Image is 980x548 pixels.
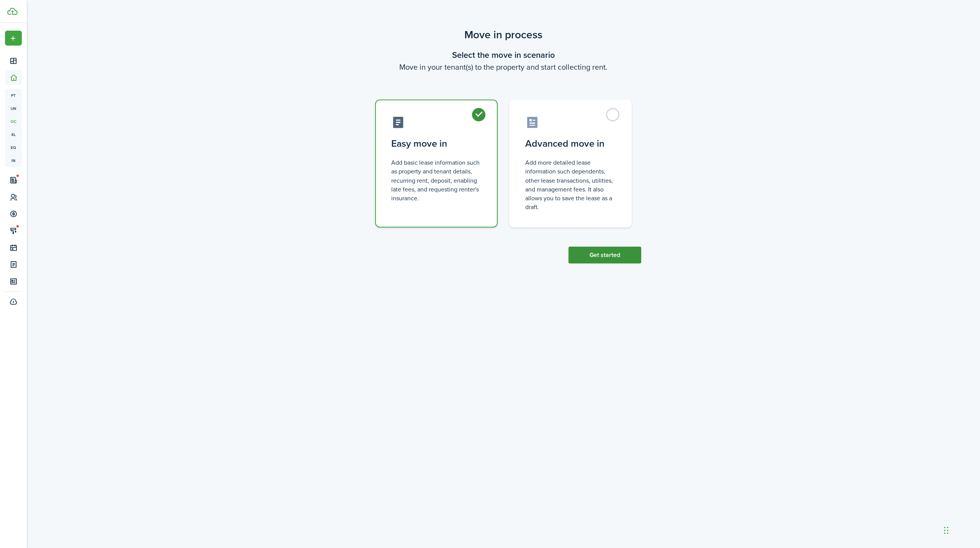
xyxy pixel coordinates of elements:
[525,137,616,150] control-radio-card-title: Advanced move in
[5,31,22,46] button: Open menu
[5,154,22,167] a: in
[5,141,22,154] a: eq
[5,128,22,141] a: kl
[391,137,482,150] control-radio-card-title: Easy move in
[366,27,641,43] scenario-title: Move in process
[5,115,22,128] a: oc
[5,89,22,102] a: pt
[944,519,949,542] div: Drag
[366,49,641,61] wizard-step-header-title: Select the move in scenario
[366,61,641,73] wizard-step-header-description: Move in your tenant(s) to the property and start collecting rent.
[5,102,22,115] a: un
[568,247,641,263] button: Get started
[525,158,616,211] control-radio-card-description: Add more detailed lease information such dependents, other lease transactions, utilities, and man...
[7,8,18,15] img: TenantCloud
[853,465,980,548] iframe: Chat Widget
[391,158,482,203] control-radio-card-description: Add basic lease information such as property and tenant details, recurring rent, deposit, enablin...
